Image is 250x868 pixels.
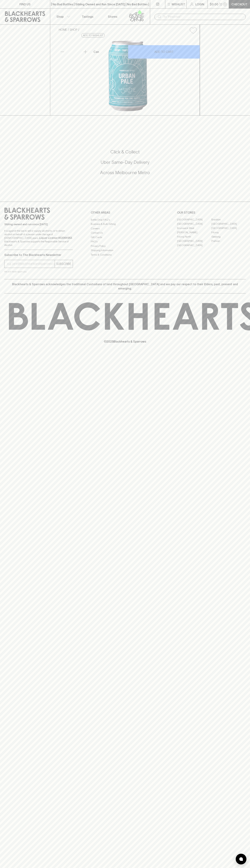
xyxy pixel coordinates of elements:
[7,282,243,291] p: Blackhearts & Sparrows acknowledges the traditional Custodians of land throughout [GEOGRAPHIC_DAT...
[4,270,73,273] p: We will never spam you
[7,261,55,267] input: e.g. jane@blackheartsandsparrows.com.au
[108,14,117,19] p: Stores
[188,26,198,35] button: Add to wishlist
[239,857,243,861] img: bubble-icon
[91,244,159,248] a: Privacy Policy
[177,226,211,230] a: Brunswick West
[50,9,75,24] button: Shop
[93,50,99,54] p: Can
[154,50,174,54] p: ADD TO CART
[172,2,185,6] p: Wishlist
[39,236,72,239] strong: Liquor License #32064953
[91,210,159,215] p: OTHER AREAS
[70,28,77,31] a: SHOP
[4,159,246,165] h5: Uber Same-Day Delivery
[177,210,246,215] p: OUR STORES
[231,2,247,6] p: Checkout
[224,3,226,5] p: 0
[91,231,159,235] a: Contact Us
[211,239,246,243] a: Prahran
[177,235,211,239] a: Fitzroy North
[91,218,159,222] a: Bottle Drop FAQ's
[4,149,246,155] h5: Click & Collect
[19,2,31,6] p: FIND US
[59,28,67,31] a: HOME
[163,14,243,20] input: Try "Pinot noir"
[211,235,246,239] a: Geelong
[91,248,159,253] a: Shipping Information
[100,9,125,24] a: Stores
[91,253,159,257] a: Terms & Conditions
[211,226,246,230] a: [GEOGRAPHIC_DATA]
[177,243,211,248] a: [GEOGRAPHIC_DATA]
[56,37,200,115] img: 39064.png
[195,2,204,6] p: Login
[91,226,159,231] a: Careers
[4,253,73,257] p: Subscribe to The Blackhearts Newsletter
[4,229,73,247] p: It is against the law to sell or supply alcohol to, or to obtain alcohol on behalf of a person un...
[177,239,211,243] a: [GEOGRAPHIC_DATA]
[210,2,218,6] p: $0.00
[55,260,73,268] button: SUBSCRIBE
[92,48,128,55] div: Can
[211,218,246,222] a: Braddon
[177,230,211,235] a: [PERSON_NAME]
[56,14,64,19] p: Shop
[91,240,159,244] a: FAQ's
[4,170,246,176] h5: Across Melbourne Metro
[91,222,159,226] a: Business & Bulk Gifting
[211,230,246,235] a: Fitzroy
[211,222,246,226] a: [GEOGRAPHIC_DATA]
[177,222,211,226] a: [GEOGRAPHIC_DATA]
[4,223,73,226] p: Sibling owned and run since [DATE]
[4,135,246,194] div: Call to action block
[177,218,211,222] a: [GEOGRAPHIC_DATA]
[82,14,93,19] p: Tastings
[75,9,100,24] a: Tastings
[128,45,200,59] button: ADD TO CART
[56,262,71,266] p: SUBSCRIBE
[91,235,159,239] a: Gift Cards
[81,33,105,38] button: Add to wishlist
